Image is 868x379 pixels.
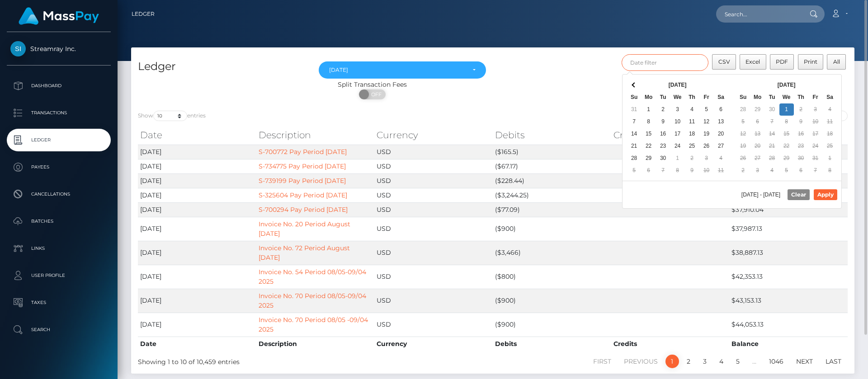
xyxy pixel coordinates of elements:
td: ($900) [493,217,611,241]
a: 5 [731,355,745,368]
td: 24 [808,140,823,152]
td: 9 [794,116,808,128]
td: [DATE] [138,145,256,159]
td: [DATE] [138,173,256,188]
th: Debits [493,126,611,144]
a: Payees [7,156,111,178]
td: 14 [765,128,779,140]
td: 22 [779,140,794,152]
td: $38,887.13 [729,241,848,265]
span: OFF [364,89,387,99]
td: [DATE] [138,265,256,289]
a: Last [821,355,846,368]
th: Mo [642,91,656,103]
td: 5 [627,164,642,177]
th: Currency [374,337,493,351]
td: 18 [823,128,837,140]
td: 31 [627,103,642,116]
td: 30 [794,152,808,164]
td: 30 [765,103,779,116]
td: 1 [642,103,656,116]
a: 1046 [764,355,788,368]
h4: Ledger [138,59,305,75]
td: 23 [656,140,670,152]
td: 10 [808,116,823,128]
a: Ledger [7,129,111,151]
td: 8 [823,164,837,177]
td: 5 [779,164,794,177]
td: 26 [699,140,714,152]
p: Cancellations [10,187,107,201]
td: 4 [714,152,728,164]
td: 3 [750,164,765,177]
td: 3 [808,103,823,116]
td: 4 [765,164,779,177]
th: Fr [808,91,823,103]
span: Streamray Inc. [7,45,111,53]
a: Transactions [7,102,111,124]
td: 23 [794,140,808,152]
a: Dashboard [7,75,111,97]
button: Clear [788,189,810,200]
th: Description [256,337,375,351]
th: Date [138,126,256,144]
td: USD [374,217,493,241]
td: [DATE] [138,313,256,337]
td: 6 [642,164,656,177]
td: 5 [736,116,750,128]
th: Su [627,91,642,103]
td: ($900) [493,313,611,337]
th: [DATE] [750,79,823,91]
td: [DATE] [138,289,256,313]
td: [DATE] [138,241,256,265]
td: 8 [642,116,656,128]
img: MassPay Logo [19,7,99,25]
td: 9 [656,116,670,128]
a: Cancellations [7,183,111,206]
td: USD [374,241,493,265]
td: 28 [736,103,750,116]
td: 10 [670,116,685,128]
th: Debits [493,337,611,351]
p: Dashboard [10,79,107,93]
td: ($77.09) [493,202,611,217]
td: 3 [699,152,714,164]
a: Search [7,318,111,341]
span: Excel [745,58,760,65]
span: Print [804,58,817,65]
td: 2 [685,152,699,164]
a: Invoice No. 72 Period August [DATE] [259,244,350,262]
td: 14 [627,128,642,140]
td: ($67.17) [493,159,611,173]
td: 16 [794,128,808,140]
td: 28 [627,152,642,164]
th: Th [794,91,808,103]
th: Mo [750,91,765,103]
th: Balance [729,337,848,351]
td: ($3,466) [493,241,611,265]
a: Invoice No. 54 Period 08/05-09/04 2025 [259,268,366,285]
p: Ledger [10,133,107,147]
td: 27 [714,140,728,152]
p: User Profile [10,269,107,282]
td: ($3,244.25) [493,188,611,202]
td: 18 [685,128,699,140]
div: Showing 1 to 10 of 10,459 entries [138,354,426,367]
td: $37,987.13 [729,217,848,241]
th: Tu [656,91,670,103]
td: 19 [699,128,714,140]
td: 1 [823,152,837,164]
td: 6 [794,164,808,177]
td: 15 [779,128,794,140]
a: Invoice No. 70 Period 08/05-09/04 2025 [259,292,366,309]
td: 22 [642,140,656,152]
td: USD [374,265,493,289]
th: We [670,91,685,103]
p: Search [10,323,107,337]
button: CSV [712,54,736,70]
a: S-700772 Pay Period [DATE] [259,148,347,156]
td: [DATE] [138,217,256,241]
th: Th [685,91,699,103]
td: 11 [823,116,837,128]
p: Batches [10,215,107,228]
